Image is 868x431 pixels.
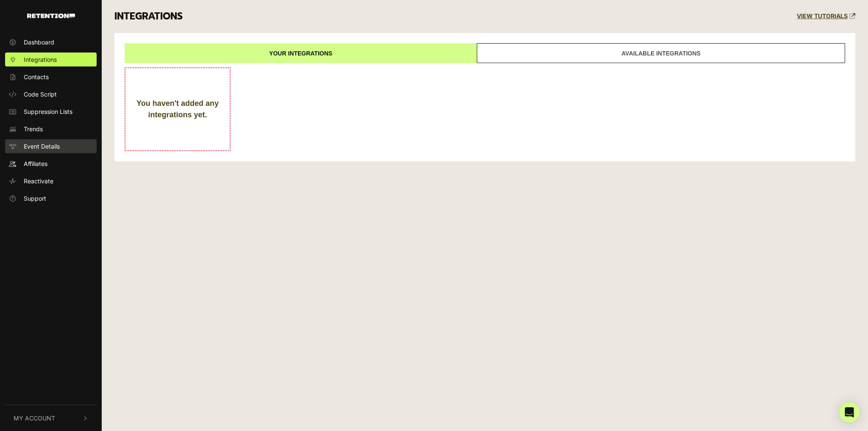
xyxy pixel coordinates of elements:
span: Integrations [24,55,57,64]
a: Affiliates [5,157,97,171]
a: Available integrations [477,43,845,63]
span: Code Script [24,90,57,99]
span: Trends [24,124,43,133]
img: Retention.com [27,14,75,18]
h3: INTEGRATIONS [114,11,183,22]
span: Affiliates [24,159,47,168]
a: Dashboard [5,35,97,49]
span: My Account [14,414,55,423]
a: Suppression Lists [5,105,97,119]
a: Code Script [5,87,97,101]
a: Reactivate [5,174,97,188]
a: Integrations [5,52,97,66]
a: Trends [5,122,97,136]
a: VIEW TUTORIALS [797,13,855,20]
span: Reactivate [24,177,53,185]
button: My Account [5,405,97,431]
a: Contacts [5,70,97,84]
span: Dashboard [24,38,54,47]
span: Event Details [24,142,60,151]
span: Contacts [24,72,49,81]
a: Event Details [5,139,97,153]
a: Support [5,191,97,205]
div: Open Intercom Messenger [839,402,860,423]
div: You haven't added any integrations yet. [134,98,221,121]
span: Support [24,194,46,203]
span: Suppression Lists [24,107,72,116]
a: Your integrations [125,43,477,63]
